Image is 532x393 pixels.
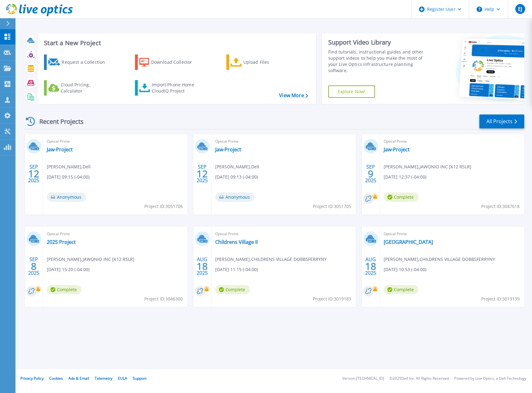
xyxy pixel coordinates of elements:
a: Privacy Policy [20,376,44,381]
span: Anonymous [47,192,86,202]
div: SEP 2025 [28,255,40,278]
li: Powered by Live Optics, a Dell Technology [454,377,526,381]
div: Upload Files [243,56,293,68]
span: Complete [47,285,81,294]
span: 18 [197,264,208,269]
a: Download Collector [135,54,204,70]
li: © 2025 Dell Inc. All Rights Reserved [390,377,449,381]
span: Project ID: 3051706 [144,203,183,210]
div: SEP 2025 [28,162,40,185]
span: Project ID: 3047618 [481,203,520,210]
div: Find tutorials, instructional guides and other support videos to help you make the most of your L... [328,49,431,74]
span: Complete [384,192,418,202]
a: Request a Collection [44,54,113,70]
span: Optical Prime [47,138,184,145]
div: AUG 2025 [365,255,377,278]
span: 12 [28,171,39,176]
span: [PERSON_NAME] , JAWONIO INC [K12 RSLR] [47,256,134,263]
span: Project ID: 3051705 [313,203,351,210]
span: EJ [518,6,522,11]
a: Upload Files [226,54,295,70]
span: [PERSON_NAME] , Dell [215,163,259,170]
span: Project ID: 3019139 [481,296,520,302]
span: [PERSON_NAME] , JAWONIO INC [K12 RSLR] [384,163,471,170]
span: Project ID: 3046300 [144,296,183,302]
span: [DATE] 11:15 (-04:00) [215,266,258,273]
a: Support [133,376,146,381]
div: Support Video Library [328,38,431,46]
div: Download Collector [151,56,201,68]
span: Optical Prime [215,231,352,237]
div: Import Phone Home CloudIQ Project [152,82,200,94]
span: Anonymous [215,192,255,202]
a: EULA [118,376,127,381]
span: 9 [368,171,373,176]
div: SEP 2025 [196,162,208,185]
span: [PERSON_NAME] , CHILDRENS VILLAGE DOBBSFERRYNY [215,256,327,263]
span: [DATE] 12:37 (-04:00) [384,174,426,180]
span: Optical Prime [47,231,184,237]
a: 2025 Project [47,239,76,245]
li: Version: [TECHNICAL_ID] [342,377,384,381]
div: Recent Projects [24,114,92,129]
a: View More [279,93,308,98]
a: Jaw-Project [215,146,241,153]
span: [DATE] 10:53 (-04:00) [384,266,426,273]
span: [PERSON_NAME] , Dell [47,163,91,170]
a: Explore Now! [328,85,375,98]
span: 12 [197,171,208,176]
a: [GEOGRAPHIC_DATA] [384,239,433,245]
div: Request a Collection [62,56,111,68]
span: [DATE] 15:20 (-04:00) [47,266,89,273]
h3: Start a New Project [44,40,308,46]
a: Telemetry [95,376,112,381]
span: 8 [31,264,37,269]
a: Ads & Email [68,376,89,381]
span: [DATE] 09:15 (-04:00) [47,174,89,180]
span: Complete [215,285,250,294]
span: Complete [384,285,418,294]
a: Cloud Pricing Calculator [44,80,113,96]
span: Optical Prime [384,231,521,237]
span: 18 [365,264,376,269]
span: Project ID: 3019183 [313,296,351,302]
a: Jaw-Project [47,146,73,153]
a: All Projects [479,114,524,128]
a: Jaw-Project [384,146,410,153]
span: Optical Prime [215,138,352,145]
span: [DATE] 09:13 (-04:00) [215,174,258,180]
div: Cloud Pricing Calculator [61,82,110,94]
span: Optical Prime [384,138,521,145]
a: Childrens Village II [215,239,258,245]
div: SEP 2025 [365,162,377,185]
div: AUG 2025 [196,255,208,278]
span: [PERSON_NAME] , CHILDRENS VILLAGE DOBBSFERRYNY [384,256,495,263]
a: Cookies [49,376,63,381]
